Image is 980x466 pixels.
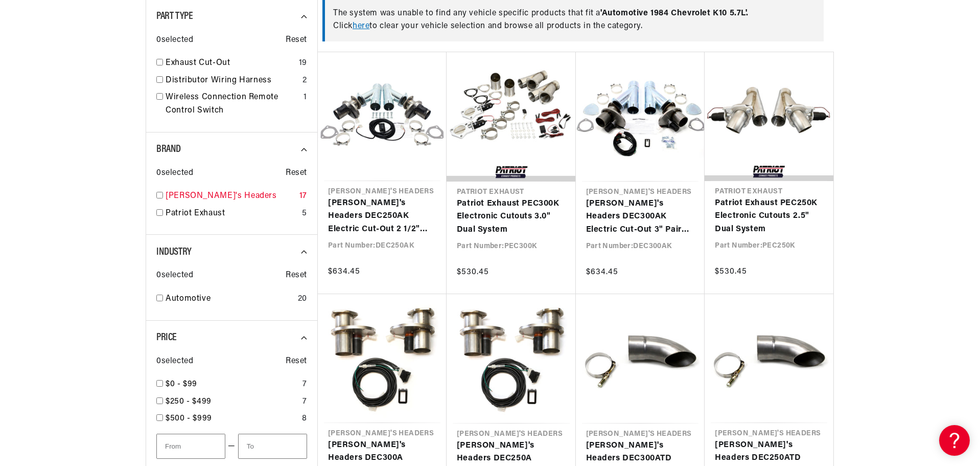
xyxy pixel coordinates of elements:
[586,197,695,237] a: [PERSON_NAME]'s Headers DEC300AK Electric Cut-Out 3" Pair with Hook-Up Kit
[298,293,307,306] div: 20
[302,378,307,391] div: 7
[286,167,307,180] span: Reset
[286,34,307,47] span: Reset
[299,57,307,70] div: 19
[715,197,823,236] a: Patriot Exhaust PEC250K Electronic Cutouts 2.5" Dual System
[302,74,307,87] div: 2
[156,355,193,368] span: 0 selected
[166,293,294,306] a: Automotive
[166,397,212,406] span: $250 - $499
[156,269,193,282] span: 0 selected
[156,247,192,257] span: Industry
[304,91,307,104] div: 1
[166,207,298,220] a: Patriot Exhaust
[228,440,236,453] span: —
[353,22,369,30] a: here
[166,380,197,388] span: $0 - $99
[166,74,298,87] a: Distributor Wiring Harness
[156,11,193,21] span: Part Type
[156,332,177,343] span: Price
[302,207,307,220] div: 5
[166,91,299,117] a: Wireless Connection Remote Control Switch
[156,434,225,459] input: From
[286,355,307,368] span: Reset
[302,412,307,426] div: 8
[328,197,436,236] a: [PERSON_NAME]'s Headers DEC250AK Electric Cut-Out 2 1/2" Pair with Hook-Up Kit
[286,269,307,282] span: Reset
[156,34,193,47] span: 0 selected
[600,9,748,17] span: ' Automotive 1984 Chevrolet K10 5.7L '.
[166,190,295,203] a: [PERSON_NAME]'s Headers
[302,395,307,409] div: 7
[156,167,193,180] span: 0 selected
[238,434,307,459] input: To
[299,190,307,203] div: 17
[156,144,181,154] span: Brand
[166,414,212,423] span: $500 - $999
[457,197,566,237] a: Patriot Exhaust PEC300K Electronic Cutouts 3.0" Dual System
[166,57,295,70] a: Exhaust Cut-Out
